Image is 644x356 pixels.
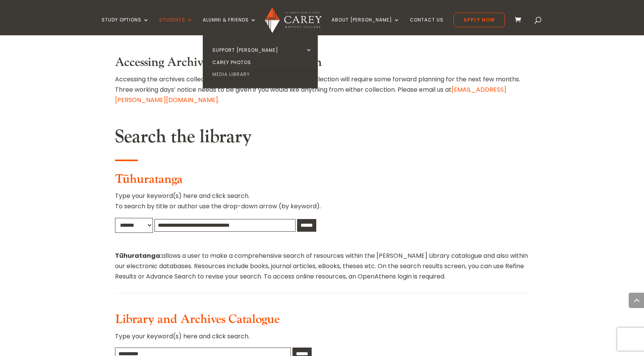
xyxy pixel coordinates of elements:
[203,17,256,35] a: Alumni & Friends
[410,17,444,35] a: Contact Us
[159,17,193,35] a: Students
[453,13,505,27] a: Apply Now
[115,251,529,282] p: allows a user to make a comprehensive search of resources within the [PERSON_NAME] Library catalo...
[115,312,529,331] h3: Library and Archives Catalogue
[115,172,529,191] h3: Tūhuratanga
[265,7,321,33] img: Carey Baptist College
[115,251,162,260] strong: Tūhuratanga:
[115,191,529,218] p: Type your keyword(s) here and click search. To search by title or author use the drop-down arrow ...
[205,56,320,69] a: Carey Photos
[115,74,529,105] p: Accessing the archives collection or books that are in the stack collection will require some for...
[115,55,529,74] h3: Accessing Archives and Stack Collection
[115,126,529,152] h2: Search the library
[205,44,320,56] a: Support [PERSON_NAME]
[332,17,400,35] a: About [PERSON_NAME]
[102,17,149,35] a: Study Options
[115,331,529,348] p: Type your keyword(s) here and click search.
[205,68,320,81] a: Media Library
